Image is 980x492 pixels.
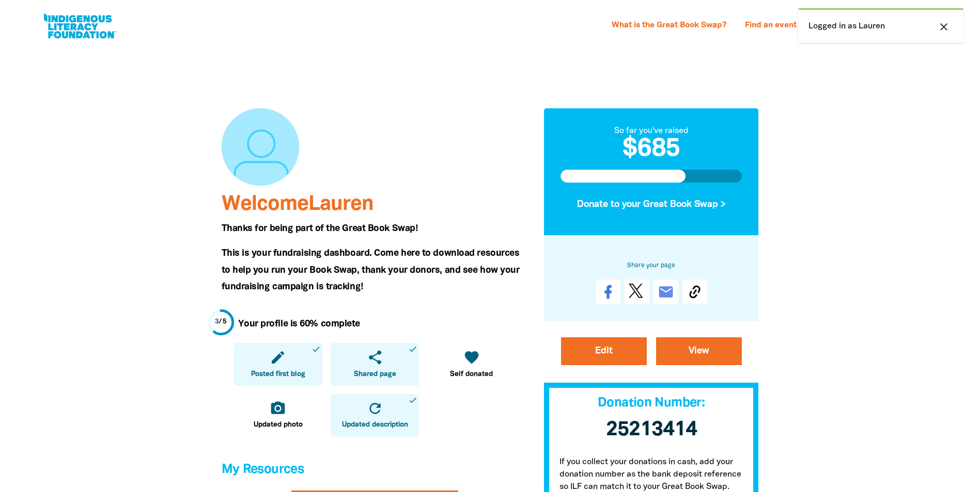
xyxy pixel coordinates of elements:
span: This is your fundraising dashboard. Come here to download resources to help you run your Book Swa... [222,249,520,291]
span: Posted first blog [251,369,305,380]
a: editPosted first blogdone [234,343,322,386]
span: Self donated [450,369,493,380]
i: done [408,396,417,405]
button: Copy Link [682,280,707,304]
i: email [658,284,674,300]
i: done [312,345,321,354]
i: close [938,21,950,33]
a: refreshUpdated descriptiondone [331,394,419,437]
div: Logged in as Lauren [798,8,963,43]
h2: $685 [561,137,742,162]
h6: Share your page [561,260,742,271]
span: Updated photo [254,420,303,430]
i: done [408,345,417,354]
i: share [367,349,383,366]
i: camera_alt [270,400,286,417]
span: My Resources [222,464,304,475]
a: What is the Great Book Swap? [605,18,733,34]
span: Updated description [342,420,408,430]
a: shareShared pagedone [331,343,419,386]
strong: Your profile is 60% complete [238,320,360,328]
a: Share [596,280,620,304]
div: / 5 [215,317,227,327]
span: Donation Number: [598,397,705,409]
i: edit [270,349,286,366]
div: So far you've raised [561,125,742,137]
a: Post [625,280,649,304]
i: refresh [367,400,383,417]
i: favorite [463,349,480,366]
span: 3 [215,319,219,325]
button: Donate to your Great Book Swap > [561,191,742,219]
a: email [654,280,678,304]
span: Welcome Lauren [222,195,374,214]
a: camera_altUpdated photo [234,394,322,437]
span: Shared page [354,369,396,380]
a: Edit [561,337,647,365]
span: 25213414 [606,420,697,439]
button: close [935,20,953,34]
a: View [656,337,742,365]
a: Find an event [739,18,803,34]
span: Thanks for being part of the Great Book Swap! [222,224,418,233]
a: favoriteSelf donated [427,343,516,386]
